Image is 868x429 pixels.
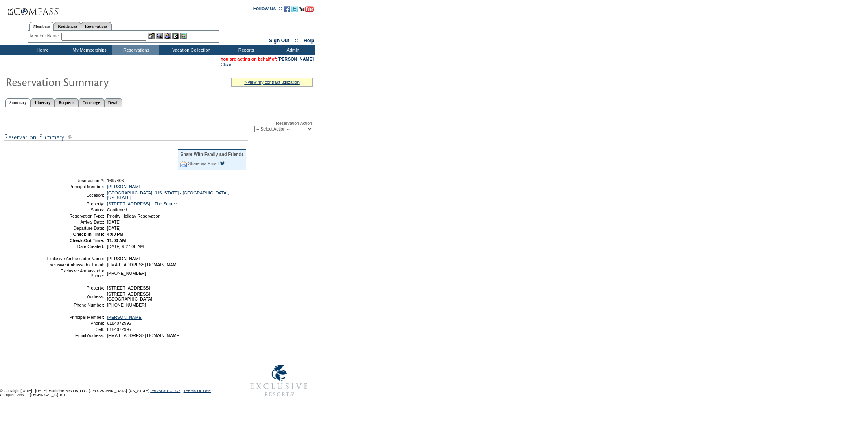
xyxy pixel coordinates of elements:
[107,303,146,307] span: [PHONE_NUMBER]
[164,33,171,39] img: Impersonate
[278,57,314,61] a: [PERSON_NAME]
[107,184,143,189] a: [PERSON_NAME]
[46,268,104,278] td: Exclusive Ambassador Phone:
[107,262,181,267] span: [EMAIL_ADDRESS][DOMAIN_NAME]
[222,45,269,55] td: Reports
[304,38,314,44] a: Help
[46,256,104,261] td: Exclusive Ambassador Name:
[244,80,300,85] a: » view my contract utilization
[31,98,55,107] a: Itinerary
[284,8,290,13] a: Become our fan on Facebook
[107,333,181,338] span: [EMAIL_ADDRESS][DOMAIN_NAME]
[221,57,314,61] span: You are acting on behalf of:
[46,184,104,189] td: Principal Member:
[70,238,104,243] strong: Check-Out Time:
[220,161,225,165] input: What is this?
[155,201,177,206] a: The Source
[46,213,104,218] td: Reservation Type:
[184,389,211,393] a: TERMS OF USE
[148,33,155,39] img: b_edit.gif
[112,45,159,55] td: Reservations
[107,285,150,290] span: [STREET_ADDRESS]
[5,74,168,90] img: Reservaton Summary
[291,6,298,12] img: Follow us on Twitter
[4,121,313,132] div: Reservation Action:
[291,8,298,13] a: Follow us on Twitter
[156,33,163,39] img: View
[104,98,123,107] a: Detail
[46,327,104,332] td: Cell:
[46,262,104,267] td: Exclusive Ambassador Email:
[107,321,131,326] span: 6184072995
[18,45,65,55] td: Home
[107,201,150,206] a: [STREET_ADDRESS]
[107,226,121,231] span: [DATE]
[299,8,314,13] a: Subscribe to our YouTube Channel
[46,207,104,212] td: Status:
[46,244,104,249] td: Date Created:
[46,285,104,290] td: Property:
[46,333,104,338] td: Email Address:
[54,22,81,30] a: Residences
[5,98,31,107] a: Summary
[299,6,314,12] img: Subscribe to our YouTube Channel
[107,256,143,261] span: [PERSON_NAME]
[46,178,104,183] td: Reservation #:
[284,6,290,12] img: Become our fan on Facebook
[269,38,289,44] a: Sign Out
[253,5,282,15] td: Follow Us ::
[107,292,152,301] span: [STREET_ADDRESS] [GEOGRAPHIC_DATA]
[30,33,61,39] div: Member Name:
[46,321,104,326] td: Phone:
[65,45,112,55] td: My Memberships
[107,238,126,243] span: 11:00 AM
[29,22,54,31] a: Members
[78,98,104,107] a: Concierge
[107,232,123,237] span: 4:00 PM
[46,190,104,200] td: Location:
[107,220,121,224] span: [DATE]
[81,22,112,30] a: Reservations
[107,178,124,183] span: 1697406
[107,327,131,332] span: 6184072995
[55,98,78,107] a: Requests
[107,190,229,200] a: [GEOGRAPHIC_DATA], [US_STATE] - [GEOGRAPHIC_DATA], [US_STATE]
[188,161,219,166] a: Share via Email
[150,389,180,393] a: PRIVACY POLICY
[46,201,104,206] td: Property:
[4,132,248,142] img: subTtlResSummary.gif
[46,220,104,224] td: Arrival Date:
[159,45,222,55] td: Vacation Collection
[46,226,104,231] td: Departure Date:
[46,303,104,307] td: Phone Number:
[46,315,104,320] td: Principal Member:
[46,292,104,301] td: Address:
[107,213,160,218] span: Priority Holiday Reservation
[172,33,179,39] img: Reservations
[180,33,187,39] img: b_calculator.gif
[107,244,144,249] span: [DATE] 9:27:08 AM
[107,271,146,276] span: [PHONE_NUMBER]
[107,315,143,320] a: [PERSON_NAME]
[243,360,315,401] img: Exclusive Resorts
[107,207,127,212] span: Confirmed
[73,232,104,237] strong: Check-In Time:
[269,45,315,55] td: Admin
[221,62,231,67] a: Clear
[180,152,244,157] div: Share With Family and Friends
[295,38,298,44] span: ::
